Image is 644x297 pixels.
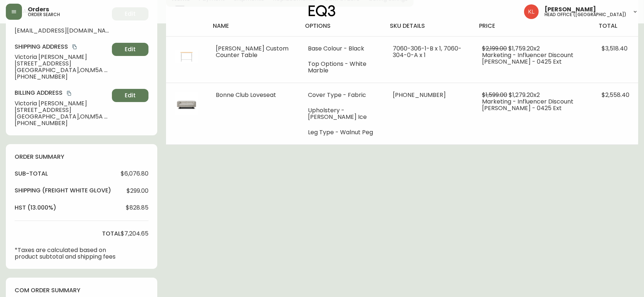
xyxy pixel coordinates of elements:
[102,230,121,238] h4: total
[602,44,628,53] span: $3,518.40
[482,91,507,99] span: $1,599.00
[545,7,596,12] span: [PERSON_NAME]
[479,22,587,30] h4: price
[15,67,109,74] span: [GEOGRAPHIC_DATA] , ON , M5A 1J3 , CA
[216,44,289,59] span: [PERSON_NAME] Custom Counter Table
[213,22,293,30] h4: name
[112,43,148,56] button: Edit
[15,153,148,161] h4: order summary
[125,45,136,53] span: Edit
[482,44,507,53] span: $2,199.00
[545,12,626,17] h5: head office ([GEOGRAPHIC_DATA])
[308,129,375,136] li: Leg Type - Walnut Peg
[15,170,48,178] h4: sub-total
[508,44,540,53] span: $1,759.20 x 2
[112,89,148,102] button: Edit
[308,45,375,52] li: Base Colour - Black
[175,45,198,69] img: 7060-305-MC-400-1-ckkvbwixb188p010256wb4bcp.jpg
[599,22,632,30] h4: total
[305,22,378,30] h4: options
[15,187,111,195] h4: Shipping ( Freight White Glove )
[15,120,109,127] span: [PHONE_NUMBER]
[309,5,336,17] img: logo
[28,12,60,17] h5: order search
[121,230,148,237] span: $7,204.65
[216,91,276,99] span: Bonne Club Loveseat
[121,170,148,177] span: $6,076.80
[126,204,148,211] span: $828.85
[509,91,540,99] span: $1,279.20 x 2
[15,286,148,294] h4: com order summary
[482,51,573,66] span: Marketing - Influencer Discount [PERSON_NAME] - 0425 Ext
[175,92,198,115] img: 29082d57-90d8-4bd9-99f8-66e6377adbc6Optional[bonne-club-fabric-loveseat].jpg
[125,91,136,99] span: Edit
[15,113,109,120] span: [GEOGRAPHIC_DATA] , ON , M5A 1J3 , CA
[15,107,109,113] span: [STREET_ADDRESS]
[308,107,375,120] li: Upholstery - [PERSON_NAME] Ice
[28,7,49,12] span: Orders
[65,90,73,97] button: copy
[308,92,375,98] li: Cover Type - Fabric
[482,97,573,112] span: Marketing - Influencer Discount [PERSON_NAME] - 0425 Ext
[390,22,467,30] h4: sku details
[15,54,109,60] span: Victoria [PERSON_NAME]
[15,27,109,34] span: [EMAIL_ADDRESS][DOMAIN_NAME]
[15,247,121,260] p: *Taxes are calculated based on product subtotal and shipping fees
[15,204,56,212] h4: hst (13.000%)
[15,100,109,107] span: Victoria [PERSON_NAME]
[393,44,462,59] span: 7060-306-1-B x 1, 7060-304-0-A x 1
[602,91,629,99] span: $2,558.40
[127,188,148,194] span: $299.00
[393,91,446,99] span: [PHONE_NUMBER]
[15,60,109,67] span: [STREET_ADDRESS]
[15,74,109,80] span: [PHONE_NUMBER]
[15,89,109,97] h4: Billing Address
[524,4,539,19] img: 2c0c8aa7421344cf0398c7f872b772b5
[71,43,78,50] button: copy
[308,61,375,74] li: Top Options - White Marble
[15,43,109,51] h4: Shipping Address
